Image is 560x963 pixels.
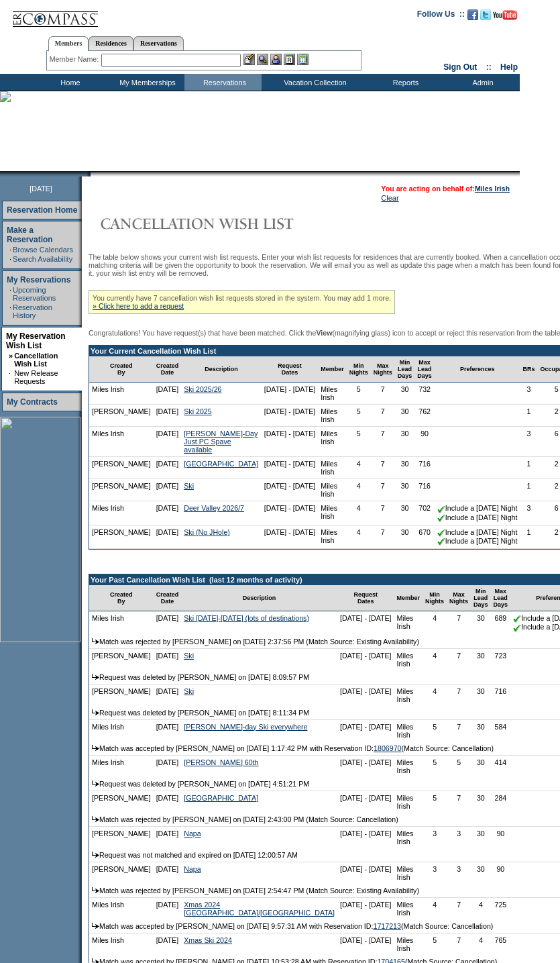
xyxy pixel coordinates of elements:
a: Members [48,36,89,51]
a: [PERSON_NAME]-day Ski everywhere [184,723,307,731]
td: [PERSON_NAME] [89,649,154,670]
td: Miles Irish [394,898,423,919]
td: 7 [371,457,395,479]
td: 3 [520,427,537,457]
nobr: [DATE] - [DATE] [340,687,392,695]
div: Member Name: [50,54,101,65]
td: [DATE] [154,756,182,777]
nobr: [DATE] - [DATE] [264,407,316,415]
img: b_edit.gif [243,54,255,65]
td: 7 [447,933,471,955]
a: Become our fan on Facebook [467,13,478,21]
img: arrow.gif [92,709,99,715]
img: b_calculator.gif [297,54,309,65]
td: Admin [443,74,520,91]
td: 4 [347,479,371,501]
td: Preferences [435,356,520,383]
td: 1 [520,479,537,501]
nobr: [DATE] - [DATE] [340,614,392,622]
td: [DATE] [154,862,182,884]
td: 30 [471,862,491,884]
a: Xmas Ski 2024 [184,936,232,944]
td: Miles Irish [89,720,154,742]
td: Miles Irish [318,457,347,479]
a: Ski (No JHole) [184,528,230,536]
td: [DATE] [154,501,182,525]
img: Cancellation Wish List [89,210,357,237]
td: Request Dates [262,356,319,383]
td: [DATE] [154,827,182,848]
a: My Reservations [7,275,70,285]
td: Created By [89,585,154,611]
td: 30 [471,720,491,742]
td: · [9,369,13,385]
td: Min Lead Days [395,356,415,383]
td: [DATE] [154,791,182,813]
td: 7 [447,611,471,634]
td: [DATE] [154,479,182,501]
td: Miles Irish [394,649,423,670]
td: Miles Irish [318,479,347,501]
td: 30 [471,791,491,813]
nobr: [DATE] - [DATE] [340,794,392,802]
a: Clear [381,194,398,202]
nobr: Include a [DATE] Night [437,504,518,512]
td: 4 [423,611,447,634]
td: Max Nights [447,585,471,611]
td: [PERSON_NAME] [89,827,154,848]
nobr: [DATE] - [DATE] [340,829,392,838]
a: 1717213 [373,922,401,930]
td: Miles Irish [394,933,423,955]
img: chkSmaller.gif [437,529,445,537]
img: chkSmaller.gif [513,615,521,623]
td: [PERSON_NAME] [89,791,154,813]
td: 5 [423,791,447,813]
td: 90 [491,827,511,848]
td: Vacation Collection [262,74,366,91]
a: 1806970 [374,744,402,752]
td: 7 [371,383,395,405]
td: Miles Irish [318,383,347,405]
td: [DATE] [154,525,182,549]
td: Miles Irish [394,827,423,848]
td: Miles Irish [394,756,423,777]
nobr: [DATE] - [DATE] [340,865,392,873]
td: 5 [347,383,371,405]
td: Min Nights [423,585,447,611]
td: · [9,286,11,302]
td: Miles Irish [394,791,423,813]
td: Follow Us :: [417,8,465,24]
td: Miles Irish [318,525,347,549]
a: My Contracts [7,397,58,407]
td: [PERSON_NAME] [89,862,154,884]
td: 5 [347,405,371,427]
a: Reservation History [13,303,52,319]
td: 5 [347,427,371,457]
td: 716 [414,457,435,479]
td: 1 [520,405,537,427]
td: [DATE] [154,611,182,634]
td: 716 [491,685,511,706]
a: My Reservation Wish List [6,332,66,350]
td: 4 [423,649,447,670]
a: Miles Irish [475,185,510,193]
img: arrow.gif [92,780,99,787]
td: 4 [423,898,447,919]
a: Ski [184,482,194,490]
td: 689 [491,611,511,634]
td: 4 [347,457,371,479]
td: 30 [395,457,415,479]
div: You currently have 7 cancellation wish list requests stored in the system. You may add 1 more. [89,290,395,314]
a: Xmas 2024 [GEOGRAPHIC_DATA]/[GEOGRAPHIC_DATA] [184,901,335,917]
td: Miles Irish [318,405,347,427]
td: 3 [520,383,537,405]
td: [PERSON_NAME] [89,479,154,501]
td: 4 [347,501,371,525]
nobr: Include a [DATE] Night [437,513,518,521]
b: View [316,329,332,337]
nobr: Include a [DATE] Night [437,537,518,545]
td: 716 [414,479,435,501]
a: Follow us on Twitter [480,13,491,21]
td: 7 [447,685,471,706]
a: Reservations [133,36,184,50]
